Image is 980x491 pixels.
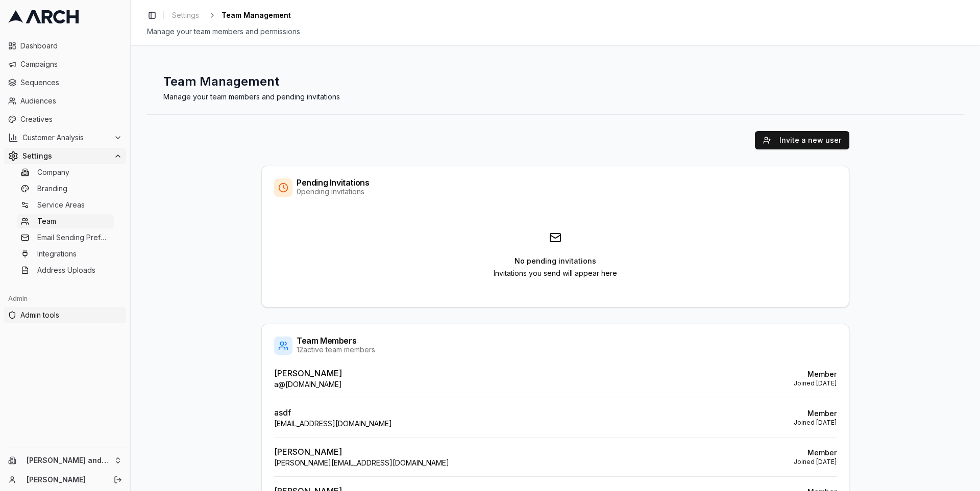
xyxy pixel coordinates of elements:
span: Settings [22,151,110,161]
a: Integrations [17,247,114,261]
a: [PERSON_NAME] [27,475,103,485]
p: asdf [274,406,392,419]
a: Admin tools [4,307,126,323]
div: 12 active team members [297,345,375,355]
button: Customer Analysis [4,130,126,146]
span: Team Management [222,10,291,20]
span: Company [37,167,69,177]
a: Sequences [4,74,126,91]
div: Pending Invitations [297,178,369,187]
p: Joined [DATE] [794,458,837,466]
div: Admin [4,291,126,307]
button: Invite a new user [755,131,849,149]
a: Email Sending Preferences [17,230,114,245]
span: Service Areas [37,200,85,210]
p: [EMAIL_ADDRESS][DOMAIN_NAME] [274,419,392,429]
span: Audiences [20,96,122,106]
p: [PERSON_NAME] [274,367,342,379]
p: No pending invitations [514,256,596,266]
span: Campaigns [20,59,122,69]
a: Address Uploads [17,263,114,277]
span: Sequences [20,77,122,88]
span: Settings [172,10,199,20]
a: Creatives [4,111,126,127]
p: Joined [DATE] [794,419,837,427]
a: Service Areas [17,198,114,212]
span: Branding [37,184,67,194]
div: Team Members [297,337,375,345]
p: Joined [DATE] [794,379,837,387]
p: [PERSON_NAME] [274,446,449,458]
p: Invitations you send will appear here [494,268,617,278]
button: Settings [4,148,126,164]
p: Member [794,408,837,419]
p: Manage your team members and pending invitations [163,92,947,102]
span: Address Uploads [37,265,95,275]
p: a@[DOMAIN_NAME] [274,379,342,390]
h1: Team Management [163,73,947,90]
a: Company [17,165,114,179]
span: Customer Analysis [22,133,110,143]
button: Log out [111,473,125,487]
a: Dashboard [4,38,126,54]
span: [PERSON_NAME] and Sons [27,456,110,465]
a: Branding [17,182,114,196]
span: Team [37,216,56,226]
a: Campaigns [4,56,126,72]
span: Email Sending Preferences [37,232,110,243]
span: Integrations [37,249,77,259]
div: 0 pending invitations [297,187,369,197]
div: Manage your team members and permissions [147,27,964,37]
p: [PERSON_NAME][EMAIL_ADDRESS][DOMAIN_NAME] [274,458,449,468]
span: Creatives [20,114,122,124]
a: Audiences [4,93,126,109]
p: Member [794,448,837,458]
button: [PERSON_NAME] and Sons [4,452,126,469]
span: Admin tools [20,310,122,320]
p: Member [794,369,837,379]
span: Dashboard [20,41,122,51]
nav: breadcrumb [168,8,291,22]
a: Settings [168,8,203,22]
a: Team [17,214,114,228]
